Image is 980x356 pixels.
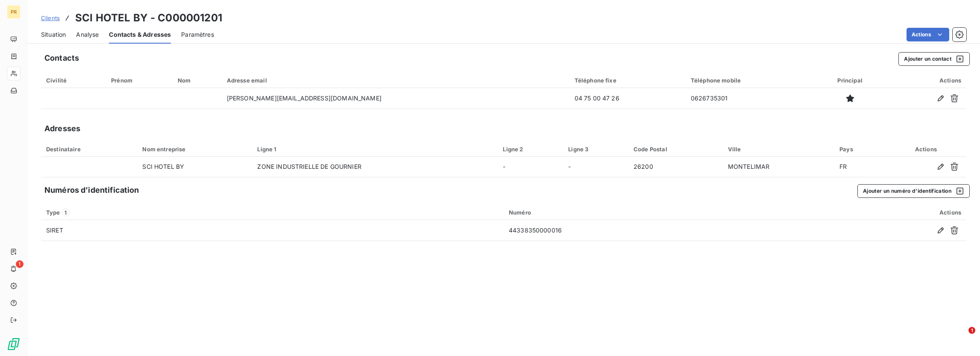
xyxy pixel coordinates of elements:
[75,10,222,26] h3: SCI HOTEL BY - C000001201
[951,327,971,347] iframe: Intercom live chat
[818,77,882,84] div: Principal
[907,28,949,41] button: Actions
[46,77,101,84] div: Civilité
[227,77,564,84] div: Adresse email
[898,52,970,66] button: Ajouter un contact
[76,30,99,39] span: Analyse
[575,77,681,84] div: Téléphone fixe
[111,77,167,84] div: Prénom
[137,157,252,177] td: SCI HOTEL BY
[503,146,558,153] div: Ligne 2
[728,146,829,153] div: Ville
[892,77,961,84] div: Actions
[686,88,813,109] td: 0626735301
[568,146,623,153] div: Ligne 3
[44,123,80,135] h5: Adresses
[46,209,499,216] div: Type
[41,14,60,22] a: Clients
[41,15,60,21] span: Clients
[691,77,808,84] div: Téléphone mobile
[44,52,79,64] h5: Contacts
[109,30,171,39] span: Contacts & Adresses
[62,209,70,216] span: 1
[252,157,498,177] td: ZONE INDUSTRIELLE DE GOURNIER
[839,146,880,153] div: Pays
[857,184,970,198] button: Ajouter un numéro d’identification
[834,157,886,177] td: FR
[41,30,66,39] span: Situation
[891,146,961,153] div: Actions
[569,88,686,109] td: 04 75 00 47 26
[563,157,628,177] td: -
[46,146,132,153] div: Destinataire
[498,157,563,177] td: -
[7,5,21,19] div: PR
[799,209,961,216] div: Actions
[181,30,214,39] span: Paramètres
[968,327,975,334] span: 1
[7,337,21,351] img: Logo LeanPay
[142,146,247,153] div: Nom entreprise
[509,209,789,216] div: Numéro
[257,146,493,153] div: Ligne 1
[628,157,723,177] td: 26200
[723,157,834,177] td: MONTELIMAR
[44,184,139,196] h5: Numéros d’identification
[16,260,23,268] span: 1
[41,220,504,241] td: SIRET
[222,88,569,109] td: [PERSON_NAME][EMAIL_ADDRESS][DOMAIN_NAME]
[634,146,718,153] div: Code Postal
[504,220,794,241] td: 44338350000016
[178,77,217,84] div: Nom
